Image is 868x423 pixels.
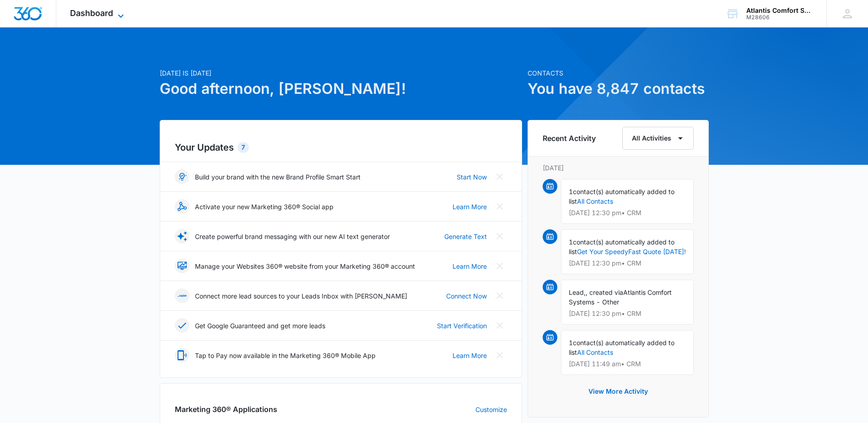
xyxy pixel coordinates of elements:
[444,232,487,241] a: Generate Text
[437,321,487,331] a: Start Verification
[569,260,686,266] p: [DATE] 12:30 pm • CRM
[569,339,573,347] span: 1
[746,7,813,14] div: account name
[577,348,613,356] a: All Contacts
[569,361,686,367] p: [DATE] 11:49 am • CRM
[569,188,674,205] span: contact(s) automatically added to list
[622,127,694,150] button: All Activities
[492,288,507,303] button: Close
[569,310,686,317] p: [DATE] 12:30 pm • CRM
[195,202,334,211] p: Activate your new Marketing 360® Social app
[492,348,507,363] button: Close
[195,321,325,331] p: Get Google Guaranteed and get more leads
[569,238,674,255] span: contact(s) automatically added to list
[195,232,390,241] p: Create powerful brand messaging with our new AI text generator
[453,261,487,271] a: Learn More
[453,202,487,211] a: Learn More
[195,172,361,182] p: Build your brand with the new Brand Profile Smart Start
[577,248,686,255] a: Get Your SpeedyFast Quote [DATE]!
[586,288,623,296] span: , created via
[237,142,249,153] div: 7
[543,163,694,173] p: [DATE]
[579,380,657,402] button: View More Activity
[492,318,507,333] button: Close
[453,351,487,360] a: Learn More
[195,291,407,301] p: Connect more lead sources to your Leads Inbox with [PERSON_NAME]
[195,261,415,271] p: Manage your Websites 360® website from your Marketing 360® account
[457,172,487,182] a: Start Now
[175,404,277,415] h2: Marketing 360® Applications
[543,133,596,144] h6: Recent Activity
[492,259,507,273] button: Close
[569,288,586,296] span: Lead,
[70,8,113,18] span: Dashboard
[528,68,709,78] p: Contacts
[475,405,507,414] a: Customize
[446,291,487,301] a: Connect Now
[569,339,674,356] span: contact(s) automatically added to list
[160,68,522,78] p: [DATE] is [DATE]
[160,78,522,100] h1: Good afternoon, [PERSON_NAME]!
[492,169,507,184] button: Close
[492,229,507,244] button: Close
[492,199,507,214] button: Close
[175,141,507,154] h2: Your Updates
[569,238,573,246] span: 1
[195,351,376,360] p: Tap to Pay now available in the Marketing 360® Mobile App
[528,78,709,100] h1: You have 8,847 contacts
[577,197,613,205] a: All Contacts
[569,188,573,195] span: 1
[746,14,813,21] div: account id
[569,210,686,216] p: [DATE] 12:30 pm • CRM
